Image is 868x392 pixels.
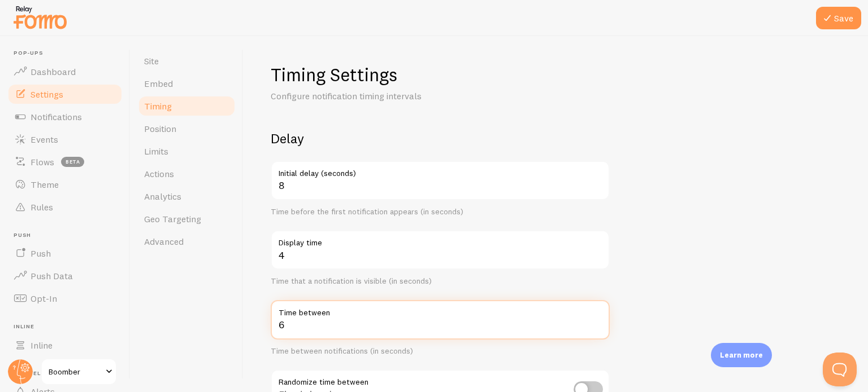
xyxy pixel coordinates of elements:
a: Boomber [41,358,117,385]
span: Events [31,134,58,145]
a: Notifications [7,105,123,128]
a: Opt-In [7,287,123,310]
span: Advanced [144,236,184,247]
a: Rules [7,196,123,218]
a: Position [137,117,236,140]
label: Time between [271,300,610,319]
a: Limits [137,140,236,162]
span: Boomber [49,365,102,378]
h1: Timing Settings [271,63,610,86]
span: Actions [144,168,174,179]
span: Dashboard [31,66,76,77]
img: fomo-relay-logo-orange.svg [12,3,68,32]
span: Settings [31,89,63,100]
label: Display time [271,230,610,249]
span: Site [144,55,159,67]
a: Theme [7,173,123,196]
span: Limits [144,146,168,157]
p: Learn more [720,350,763,360]
a: Site [137,50,236,72]
div: Time that a notification is visible (in seconds) [271,276,610,287]
span: Embed [144,78,173,89]
span: Inline [31,340,53,351]
span: Push [14,232,123,239]
span: Geo Targeting [144,213,201,224]
a: Geo Targeting [137,208,236,230]
a: Analytics [137,185,236,208]
a: Settings [7,83,123,105]
div: Time between notifications (in seconds) [271,346,610,356]
span: Timing [144,100,172,112]
span: Theme [31,179,59,190]
span: Opt-In [31,293,57,304]
a: Events [7,128,123,151]
span: Analytics [144,191,181,202]
a: Inline [7,334,123,356]
a: Dashboard [7,60,123,83]
span: Push Data [31,270,73,281]
span: Push [31,248,51,259]
p: Configure notification timing intervals [271,90,542,103]
span: Flows [31,156,54,168]
a: Push [7,242,123,265]
h2: Delay [271,130,610,147]
a: Actions [137,162,236,185]
div: Learn more [711,343,772,367]
a: Embed [137,72,236,95]
a: Timing [137,95,236,117]
iframe: Help Scout Beacon - Open [823,353,857,386]
div: Time before the first notification appears (in seconds) [271,207,610,217]
span: Inline [14,323,123,331]
a: Push Data [7,265,123,287]
span: Position [144,123,176,134]
span: beta [61,157,84,167]
span: Rules [31,201,53,213]
a: Advanced [137,230,236,253]
span: Pop-ups [14,50,123,57]
span: Notifications [31,111,82,122]
a: Flows beta [7,151,123,173]
label: Initial delay (seconds) [271,161,610,180]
